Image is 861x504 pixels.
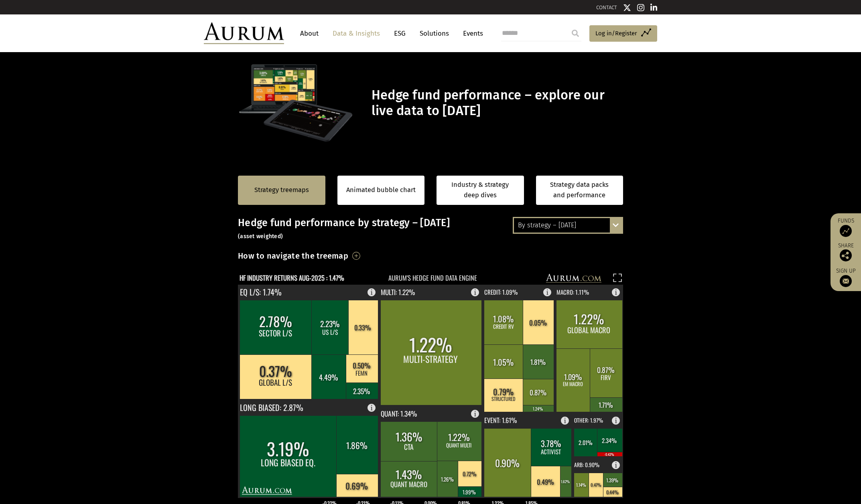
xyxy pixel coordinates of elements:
a: Strategy treemaps [254,185,309,195]
img: Linkedin icon [650,4,658,12]
a: Funds [835,217,857,237]
a: Industry & strategy deep dives [437,176,524,205]
a: Sign up [835,267,857,287]
div: By strategy – [DATE] [514,218,622,233]
span: Log in/Register [595,28,637,38]
a: Solutions [416,26,453,41]
a: About [296,26,323,41]
a: ESG [390,26,410,41]
a: Animated bubble chart [346,185,416,195]
a: Log in/Register [589,25,657,42]
input: Submit [567,25,583,41]
img: Access Funds [840,225,852,237]
img: Aurum [204,22,284,44]
a: CONTACT [596,4,617,10]
img: Sign up to our newsletter [840,275,852,287]
img: Share this post [840,249,852,261]
img: Instagram icon [637,4,644,12]
div: Share [835,243,857,261]
h3: How to navigate the treemap [238,249,348,263]
a: Strategy data packs and performance [536,176,623,205]
a: Events [459,26,483,41]
img: Twitter icon [623,4,631,12]
a: Data & Insights [329,26,384,41]
h1: Hedge fund performance – explore our live data to [DATE] [372,87,621,119]
small: (asset weighted) [238,233,283,240]
h3: Hedge fund performance by strategy – [DATE] [238,217,623,241]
